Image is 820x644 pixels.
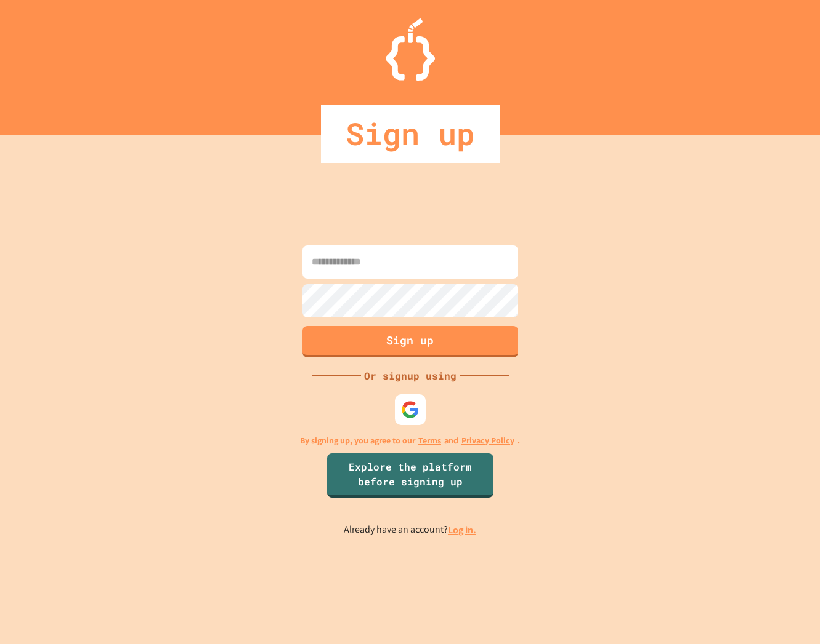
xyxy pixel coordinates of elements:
div: Sign up [321,105,500,163]
img: Logo.svg [386,18,435,81]
p: Already have an account? [344,522,476,538]
a: Explore the platform before signing up [327,453,493,498]
button: Sign up [302,326,518,357]
a: Terms [418,434,441,447]
a: Log in. [448,523,476,536]
img: google-icon.svg [401,400,420,419]
p: By signing up, you agree to our and . [300,434,520,447]
iframe: chat widget [768,595,808,632]
div: Or signup using [361,368,460,383]
a: Privacy Policy [461,434,514,447]
iframe: chat widget [718,541,808,594]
